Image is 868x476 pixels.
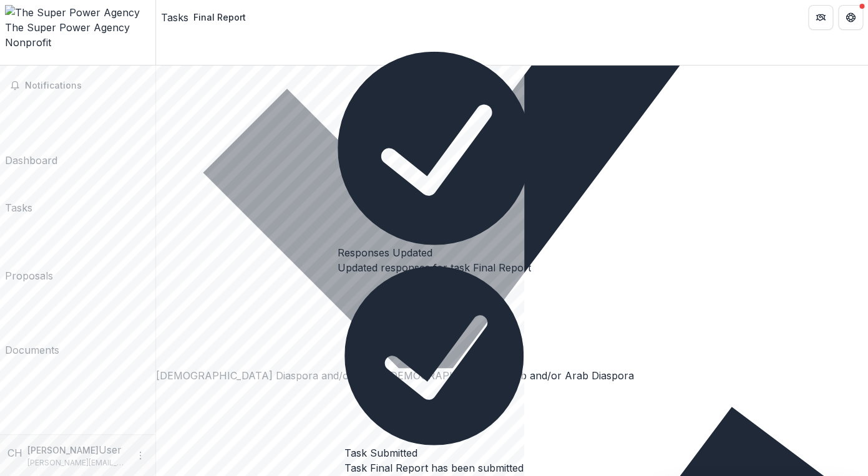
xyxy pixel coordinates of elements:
span: Nonprofit [5,36,51,49]
a: Documents [5,288,59,357]
div: Dashboard [5,153,57,168]
a: Proposals [5,220,53,283]
button: More [133,448,148,463]
p: [PERSON_NAME][EMAIL_ADDRESS][DOMAIN_NAME] [27,457,128,469]
div: Claire Heffernan [7,445,22,460]
p: User [99,442,122,457]
p: [PERSON_NAME] [27,444,99,457]
div: Documents [5,342,59,357]
div: Final Report [193,11,246,24]
button: Get Help [838,5,863,30]
span: Notifications [25,80,145,91]
button: Notifications [5,75,150,95]
nav: breadcrumb [161,8,251,26]
a: Dashboard [5,100,57,168]
button: Partners [808,5,833,30]
img: The Super Power Agency [5,5,150,20]
a: Tasks [161,10,188,25]
div: The Super Power Agency [5,20,150,35]
span: Arab and/or Arab Diaspora [503,369,634,382]
div: Proposals [5,268,53,283]
span: [DEMOGRAPHIC_DATA] Diaspora and/or Black/[DEMOGRAPHIC_DATA] [156,369,503,382]
div: Tasks [5,200,32,215]
a: Tasks [5,173,32,215]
